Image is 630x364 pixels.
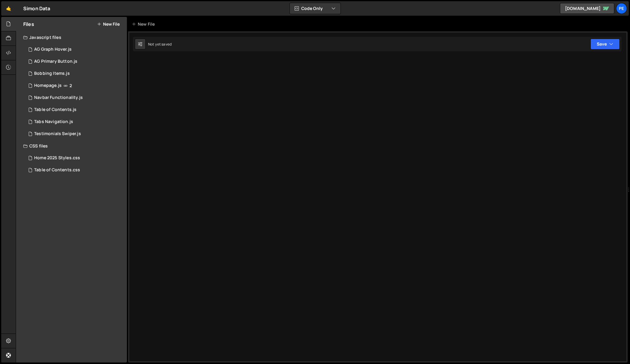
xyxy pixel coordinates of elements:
div: Home 2025 Styles.css [34,155,80,161]
a: 🤙 [1,1,16,16]
div: Tabs Navigation.js [34,119,73,125]
div: Table of Contents.css [34,167,80,173]
div: Simon Data [23,5,50,12]
div: 16753/45793.css [23,152,127,164]
span: 2 [69,83,72,88]
div: 16753/46419.css [23,164,127,176]
div: 16753/46016.js [23,80,127,92]
div: Not yet saved [148,42,172,47]
div: 16753/46225.js [23,92,127,104]
button: Code Only [290,3,341,14]
div: CSS files [16,140,127,152]
div: AG Primary Button.js [34,59,77,64]
div: 16753/45758.js [23,43,127,55]
div: 16753/46060.js [23,68,127,80]
h2: Files [23,21,34,27]
div: Testimonials Swiper.js [34,131,81,137]
a: [DOMAIN_NAME] [560,3,614,14]
div: AG Graph Hover.js [34,47,72,52]
div: 16753/45990.js [23,55,127,68]
a: Pe [616,3,627,14]
div: Homepage.js [34,83,62,88]
button: Save [590,39,620,49]
div: 16753/46062.js [23,116,127,128]
button: New File [97,22,120,27]
div: New File [132,21,157,27]
div: Navbar Functionality.js [34,95,83,100]
div: Bobbing Items.js [34,71,70,76]
div: Javascript files [16,31,127,43]
div: 16753/45792.js [23,128,127,140]
div: Table of Contents.js [34,107,76,112]
div: 16753/46418.js [23,104,127,116]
